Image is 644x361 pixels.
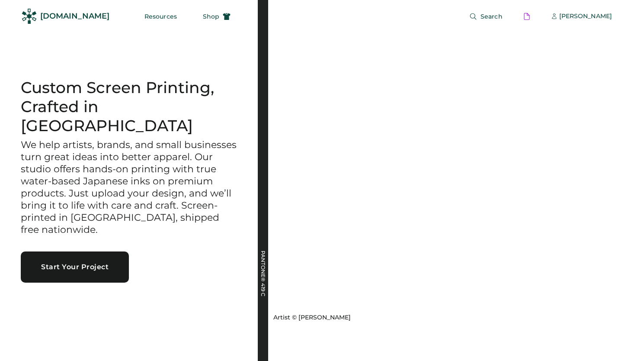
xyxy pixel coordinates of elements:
[21,78,237,135] h1: Custom Screen Printing, Crafted in [GEOGRAPHIC_DATA]
[21,139,237,236] h3: We help artists, brands, and small businesses turn great ideas into better apparel. Our studio of...
[192,8,241,25] button: Shop
[22,9,37,24] img: Rendered Logo - Screens
[260,251,266,337] div: PANTONE® 419 C
[134,8,187,25] button: Resources
[21,251,129,283] button: Start Your Project
[203,13,219,19] span: Shop
[40,11,109,22] div: [DOMAIN_NAME]
[459,8,513,25] button: Search
[559,12,612,21] div: [PERSON_NAME]
[270,310,351,322] a: Artist © [PERSON_NAME]
[481,13,503,19] span: Search
[273,313,351,322] div: Artist © [PERSON_NAME]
